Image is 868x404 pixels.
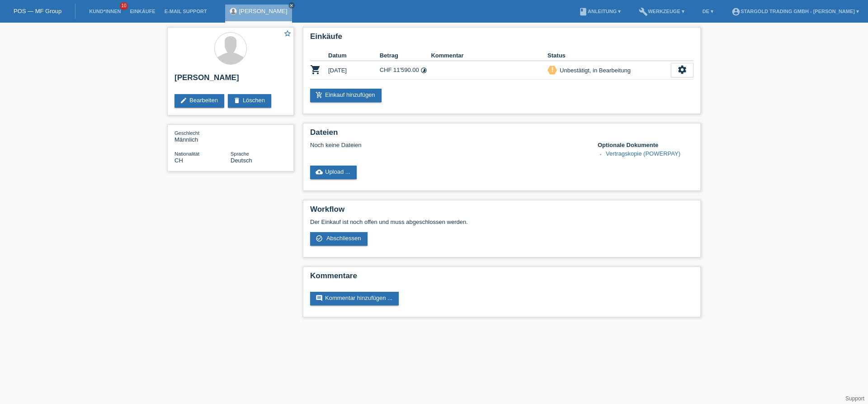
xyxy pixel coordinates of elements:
[85,9,125,14] a: Kund*innen
[316,91,323,99] i: add_shopping_cart
[328,61,380,80] td: [DATE]
[316,235,323,242] i: check_circle_outline
[310,166,357,179] a: cloud_uploadUpload ...
[310,64,321,75] i: POSP00028632
[175,73,287,87] h2: [PERSON_NAME]
[120,2,128,10] span: 10
[310,142,586,148] div: Noch keine Dateien
[579,7,588,16] i: book
[639,7,648,16] i: build
[380,50,431,61] th: Betrag
[175,151,199,157] span: Nationalität
[310,128,693,142] h2: Dateien
[231,151,249,157] span: Sprache
[288,2,295,9] a: close
[316,295,323,302] i: comment
[283,29,292,39] a: star_border
[310,271,693,285] h2: Kommentare
[175,129,231,143] div: Männlich
[231,157,252,164] span: Deutsch
[125,9,160,14] a: Einkäufe
[239,8,288,14] a: [PERSON_NAME]
[598,142,693,148] h4: Optionale Dokumente
[175,130,199,136] span: Geschlecht
[310,32,693,46] h2: Einkäufe
[420,67,427,74] i: Fixe Raten (48 Raten)
[310,232,368,246] a: check_circle_outline Abschliessen
[283,29,292,38] i: star_border
[634,9,689,14] a: buildWerkzeuge ▾
[845,395,864,402] a: Support
[233,97,241,104] i: delete
[228,94,271,108] a: deleteLöschen
[431,50,547,61] th: Kommentar
[175,94,224,108] a: editBearbeiten
[326,235,361,242] span: Abschliessen
[310,89,382,102] a: add_shopping_cartEinkauf hinzufügen
[731,7,741,16] i: account_circle
[160,9,212,14] a: E-Mail Support
[606,150,680,157] a: Vertragskopie (POWERPAY)
[289,3,294,8] i: close
[547,50,671,61] th: Status
[549,67,556,73] i: priority_high
[574,9,625,14] a: bookAnleitung ▾
[677,65,687,75] i: settings
[310,219,693,225] p: Der Einkauf ist noch offen und muss abgeschlossen werden.
[180,97,187,104] i: edit
[14,8,61,14] a: POS — MF Group
[557,66,631,75] div: Unbestätigt, in Bearbeitung
[310,292,399,305] a: commentKommentar hinzufügen ...
[316,168,323,176] i: cloud_upload
[727,9,863,14] a: account_circleStargold Trading GmbH - [PERSON_NAME] ▾
[310,205,693,219] h2: Workflow
[380,61,431,80] td: CHF 11'590.00
[328,50,380,61] th: Datum
[698,9,718,14] a: DE ▾
[175,157,183,164] span: Schweiz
